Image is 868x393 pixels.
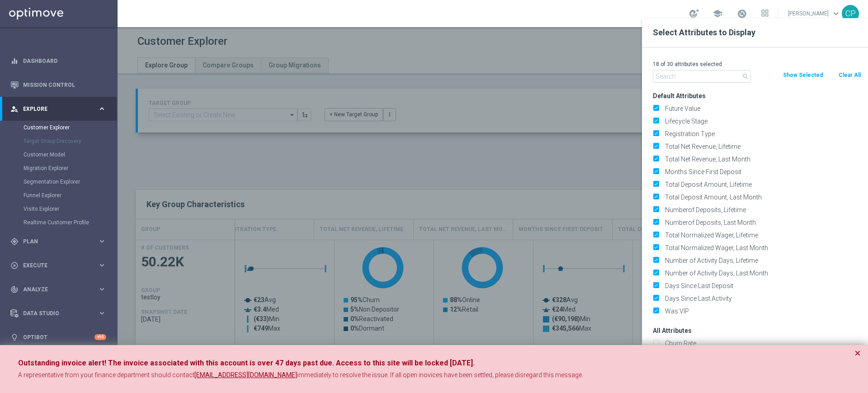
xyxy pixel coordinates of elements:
[662,104,861,113] label: Future Value
[653,27,857,38] h2: Select Attributes to Display
[23,287,98,292] span: Analyze
[10,286,107,293] button: track_changes Analyze keyboard_arrow_right
[24,192,94,199] a: Funnel Explorer
[10,105,19,113] i: person_search
[10,105,107,113] button: person_search Explore keyboard_arrow_right
[10,261,98,270] div: Execute
[662,130,861,138] label: Registration Type
[94,334,106,340] div: +10
[10,57,19,65] i: equalizer
[24,205,94,213] a: Visits Explorer
[24,216,117,229] div: Realtime Customer Profile
[653,327,861,335] h3: All Attributes
[10,237,98,246] div: Plan
[24,189,117,202] div: Funnel Explorer
[662,307,861,315] label: Was VIP
[842,5,859,22] div: CP
[10,325,106,349] div: Optibot
[838,70,862,80] button: Clear All
[10,237,19,246] i: gps_fixed
[662,155,861,163] label: Total Net Revenue, Last Month
[98,285,106,294] i: keyboard_arrow_right
[24,178,94,185] a: Segmentation Explorer
[662,339,861,347] label: Churn Rate
[662,168,861,176] label: Months Since First Deposit
[662,193,861,201] label: Total Deposit Amount, Last Month
[10,309,98,317] div: Data Studio
[10,238,107,245] button: gps_fixed Plan keyboard_arrow_right
[10,310,107,317] button: Data Studio keyboard_arrow_right
[662,142,861,151] label: Total Net Revenue, Lifetime
[24,121,117,134] div: Customer Explorer
[662,244,861,252] label: Total Normalized Wager, Last Month
[712,9,722,19] span: school
[98,237,106,246] i: keyboard_arrow_right
[10,285,98,294] div: Analyze
[662,117,861,125] label: Lifecycle Stage
[24,124,94,131] a: Customer Explorer
[10,105,98,113] div: Explore
[24,148,117,161] div: Customer Model
[662,294,861,303] label: Days Since Last Activity
[10,49,106,73] div: Dashboard
[742,73,749,80] i: search
[662,282,861,290] label: Days Since Last Deposit
[653,61,861,68] p: 18 of 30 attributes selected
[297,371,583,379] span: immediately to resolve the issue. If all open inovices have been settled, please disregard this m...
[10,285,19,294] i: track_changes
[662,206,861,214] label: Numberof Deposits, Lifetime
[98,261,106,270] i: keyboard_arrow_right
[18,359,475,367] strong: Outstanding invoice alert! The invoice associated with this account is over 47 days past due. Acc...
[194,371,297,380] a: [EMAIL_ADDRESS][DOMAIN_NAME]
[10,57,107,65] button: equalizer Dashboard
[98,104,106,113] i: keyboard_arrow_right
[23,73,106,97] a: Mission Control
[854,348,861,359] button: Close
[23,239,98,244] span: Plan
[24,219,94,226] a: Realtime Customer Profile
[23,106,98,112] span: Explore
[662,256,861,265] label: Number of Activity Days, Lifetime
[653,92,861,100] h3: Default Attributes
[662,180,861,189] label: Total Deposit Amount, Lifetime
[787,7,842,20] a: [PERSON_NAME]keyboard_arrow_down
[662,269,861,277] label: Number of Activity Days, Last Month
[23,311,98,316] span: Data Studio
[782,70,824,80] button: Show Selected
[653,70,750,83] input: Search
[23,49,106,73] a: Dashboard
[10,333,19,341] i: lightbulb
[10,73,106,97] div: Mission Control
[23,263,98,268] span: Execute
[831,9,841,19] span: keyboard_arrow_down
[18,371,194,379] span: A representative from your finance department should contact
[10,334,107,341] button: lightbulb Optibot +10
[662,231,861,239] label: Total Normalized Wager, Lifetime
[23,325,94,349] a: Optibot
[24,202,117,216] div: Visits Explorer
[24,165,94,172] a: Migration Explorer
[10,261,19,270] i: play_circle_outline
[10,81,107,89] button: Mission Control
[662,218,861,227] label: Numberof Deposits, Last Month
[24,134,117,148] div: Target Group Discovery
[24,151,94,158] a: Customer Model
[24,175,117,189] div: Segmentation Explorer
[24,161,117,175] div: Migration Explorer
[10,262,107,269] button: play_circle_outline Execute keyboard_arrow_right
[98,309,106,317] i: keyboard_arrow_right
